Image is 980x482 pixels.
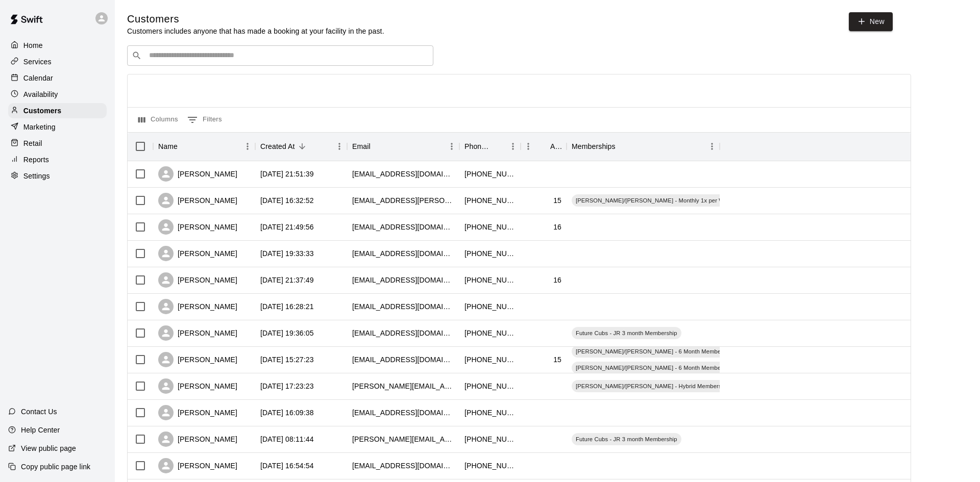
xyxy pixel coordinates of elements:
[444,139,459,154] button: Menu
[23,57,52,67] p: Services
[260,408,314,418] div: 2025-09-01 16:09:38
[260,248,314,259] div: 2025-09-08 19:33:33
[553,222,561,232] div: 16
[572,362,775,374] div: [PERSON_NAME]/[PERSON_NAME] - 6 Month Membership - 2x per week
[352,354,454,365] div: ghesse202@gmail.com
[464,222,516,232] div: +15512254994
[352,301,454,312] div: munoz_albert@yahoo.com
[464,248,516,259] div: +19737031789
[158,458,237,473] div: [PERSON_NAME]
[23,40,43,50] p: Home
[178,139,192,154] button: Sort
[8,168,107,184] a: Settings
[616,139,630,154] button: Sort
[158,166,237,182] div: [PERSON_NAME]
[464,301,516,312] div: +19084039758
[23,89,58,99] p: Availability
[521,132,567,161] div: Age
[8,54,107,69] a: Services
[127,45,433,66] div: Search customers by name or email
[295,139,309,154] button: Sort
[136,112,181,128] button: Select columns
[127,12,384,26] h5: Customers
[332,139,347,154] button: Menu
[260,381,314,391] div: 2025-09-01 17:23:23
[8,119,107,135] a: Marketing
[8,87,107,102] div: Availability
[352,222,454,232] div: obrienjake09@gmail.com
[260,195,314,206] div: 2025-09-10 16:32:52
[572,194,738,207] div: [PERSON_NAME]/[PERSON_NAME] - Monthly 1x per Week
[464,408,516,418] div: +19083978761
[553,354,561,365] div: 15
[8,136,107,151] div: Retail
[8,70,107,86] a: Calendar
[491,139,505,154] button: Sort
[8,38,107,53] a: Home
[572,433,681,445] div: Future Cubs - JR 3 month Membership
[572,345,775,358] div: [PERSON_NAME]/[PERSON_NAME] - 6 Month Membership - 2x per week
[352,248,454,259] div: toddfisher29@gmail.com
[260,461,314,471] div: 2025-08-29 16:54:54
[23,138,42,148] p: Retail
[260,132,295,161] div: Created At
[260,222,314,232] div: 2025-09-08 21:49:56
[553,275,561,285] div: 16
[158,352,237,367] div: [PERSON_NAME]
[536,139,550,154] button: Sort
[21,407,57,417] p: Contact Us
[464,381,516,391] div: +19172091598
[158,325,237,341] div: [PERSON_NAME]
[21,425,60,435] p: Help Center
[260,328,314,338] div: 2025-09-02 19:36:05
[352,408,454,418] div: jpd732@gmail.com
[260,434,314,444] div: 2025-08-31 08:11:44
[8,103,107,118] div: Customers
[158,132,178,161] div: Name
[255,132,347,161] div: Created At
[459,132,521,161] div: Phone Number
[464,169,516,179] div: +19739547530
[572,435,681,443] span: Future Cubs - JR 3 month Membership
[8,152,107,167] a: Reports
[464,328,516,338] div: +12018411013
[185,112,225,128] button: Show filters
[572,132,616,161] div: Memberships
[849,12,893,31] a: New
[505,139,521,154] button: Menu
[158,246,237,261] div: [PERSON_NAME]
[23,106,61,116] p: Customers
[260,354,314,365] div: 2025-09-02 15:27:23
[352,328,454,338] div: lesliesalmonotr@gmail.com
[23,171,50,181] p: Settings
[572,329,681,337] span: Future Cubs - JR 3 month Membership
[23,122,56,132] p: Marketing
[352,461,454,471] div: kmrafter@gmail.com
[352,132,371,161] div: Email
[464,132,491,161] div: Phone Number
[23,155,49,165] p: Reports
[352,169,454,179] div: lmdb21@yahoo.com
[464,275,516,285] div: +19543263871
[21,443,76,453] p: View public page
[464,354,516,365] div: +12017870217
[158,432,237,447] div: [PERSON_NAME]
[572,382,733,390] span: [PERSON_NAME]/[PERSON_NAME] - Hybrid Membership
[464,195,516,206] div: +12013217233
[352,434,454,444] div: rodia.michael@gmail.com
[572,327,681,339] div: Future Cubs - JR 3 month Membership
[158,299,237,314] div: [PERSON_NAME]
[21,462,90,472] p: Copy public page link
[572,364,775,372] span: [PERSON_NAME]/[PERSON_NAME] - 6 Month Membership - 2x per week
[567,132,720,161] div: Memberships
[260,169,314,179] div: 2025-09-11 21:51:39
[240,139,255,154] button: Menu
[260,275,314,285] div: 2025-09-07 21:37:49
[158,193,237,208] div: [PERSON_NAME]
[521,139,536,154] button: Menu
